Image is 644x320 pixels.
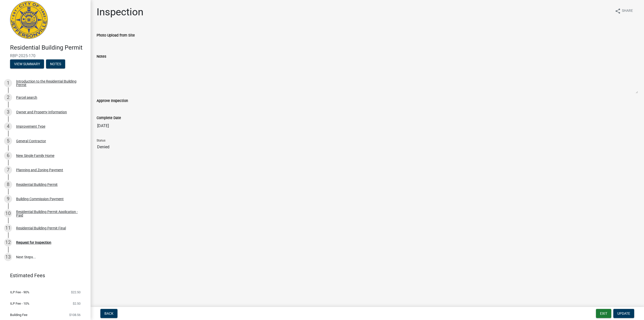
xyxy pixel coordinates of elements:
div: 10 [4,209,12,218]
label: Approve Inspection [97,99,128,103]
wm-modal-confirm: Notes [46,62,65,66]
div: 7 [4,166,12,174]
label: Notes [97,55,106,58]
div: New Single Family Home [16,154,54,157]
span: $22.50 [71,291,80,294]
div: 1 [4,79,12,87]
label: Photo Upload from Site [97,34,135,37]
div: 8 [4,181,12,189]
h4: Residential Building Permit [10,44,87,51]
span: Share [622,8,633,14]
div: 9 [4,195,12,203]
div: Residential Building Permit [16,183,58,186]
span: Back [104,311,113,315]
div: 11 [4,224,12,232]
div: Introduction to the Residential Building Permit [16,80,83,87]
div: Building Commission Payment [16,197,64,201]
div: Improvement Type [16,125,45,128]
h1: Inspection [97,6,143,18]
span: $108.56 [69,313,80,316]
span: Update [617,311,630,315]
label: Complete Date [97,116,121,120]
div: Parcel search [16,96,37,99]
div: Owner and Property Information [16,110,67,114]
div: Planning and Zoning Payment [16,168,63,172]
button: Exit [596,309,611,318]
span: RBP-2025-170 [10,53,80,58]
button: Notes [46,59,65,68]
div: 12 [4,238,12,246]
a: Estimated Fees [4,270,83,280]
img: City of Jeffersonville, Indiana [10,1,48,39]
div: Residential Building Permit Application - Paid [16,210,83,217]
span: Building Fee [10,313,27,316]
div: Residential Building Permit Final [16,226,66,230]
div: 13 [4,253,12,261]
div: 6 [4,152,12,160]
i: share [615,8,621,14]
span: $2.50 [73,302,80,305]
div: General Contractor [16,139,46,143]
div: 3 [4,108,12,116]
button: shareShare [611,6,637,16]
button: Update [613,309,634,318]
button: View Summary [10,59,44,68]
div: 4 [4,122,12,130]
span: ILP Fee - 10% [10,302,29,305]
button: Back [100,309,117,318]
div: 5 [4,137,12,145]
wm-modal-confirm: Summary [10,62,44,66]
div: Request for Inspection [16,241,51,244]
div: 2 [4,93,12,101]
span: ILP Fee - 90% [10,291,29,294]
